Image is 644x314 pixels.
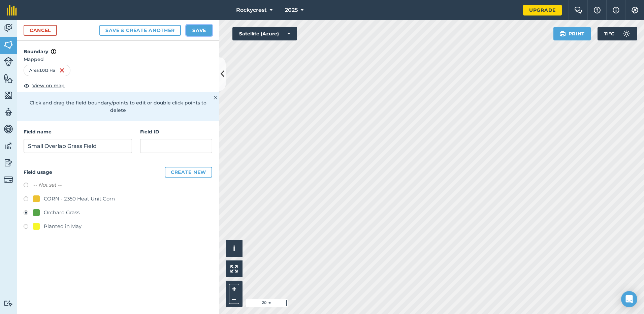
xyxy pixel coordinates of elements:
[4,23,13,33] img: svg+xml;base64,PD94bWwgdmVyc2lvbj0iMS4wIiBlbmNvZGluZz0idXRmLTgiPz4KPCEtLSBHZW5lcmF0b3I6IEFkb2JlIE...
[24,167,212,178] h4: Field usage
[631,7,639,13] img: A cog icon
[4,57,13,66] img: svg+xml;base64,PD94bWwgdmVyc2lvbj0iMS4wIiBlbmNvZGluZz0idXRmLTgiPz4KPCEtLSBHZW5lcmF0b3I6IEFkb2JlIE...
[230,265,238,273] img: Four arrows, one pointing top left, one top right, one bottom right and the last bottom left
[4,158,13,168] img: svg+xml;base64,PD94bWwgdmVyc2lvbj0iMS4wIiBlbmNvZGluZz0idXRmLTgiPz4KPCEtLSBHZW5lcmF0b3I6IEFkb2JlIE...
[4,107,13,117] img: svg+xml;base64,PD94bWwgdmVyc2lvbj0iMS4wIiBlbmNvZGluZz0idXRmLTgiPz4KPCEtLSBHZW5lcmF0b3I6IEFkb2JlIE...
[4,175,13,184] img: svg+xml;base64,PD94bWwgdmVyc2lvbj0iMS4wIiBlbmNvZGluZz0idXRmLTgiPz4KPCEtLSBHZW5lcmF0b3I6IEFkb2JlIE...
[4,73,13,84] img: svg+xml;base64,PHN2ZyB4bWxucz0iaHR0cDovL3d3dy53My5vcmcvMjAwMC9zdmciIHdpZHRoPSI1NiIgaGVpZ2h0PSI2MC...
[4,90,13,100] img: svg+xml;base64,PHN2ZyB4bWxucz0iaHR0cDovL3d3dy53My5vcmcvMjAwMC9zdmciIHdpZHRoPSI1NiIgaGVpZ2h0PSI2MC...
[574,7,582,13] img: Two speech bubbles overlapping with the left bubble in the forefront
[165,167,212,178] button: Create new
[24,25,57,36] a: Cancel
[593,7,601,13] img: A question mark icon
[598,27,637,40] button: 11 °C
[17,41,219,56] h4: Boundary
[214,94,218,102] img: svg+xml;base64,PHN2ZyB4bWxucz0iaHR0cDovL3d3dy53My5vcmcvMjAwMC9zdmciIHdpZHRoPSIyMiIgaGVpZ2h0PSIzMC...
[33,181,62,189] label: -- Not set --
[604,27,614,40] span: 11 ° C
[620,27,633,40] img: svg+xml;base64,PD94bWwgdmVyc2lvbj0iMS4wIiBlbmNvZGluZz0idXRmLTgiPz4KPCEtLSBHZW5lcmF0b3I6IEFkb2JlIE...
[523,5,562,15] a: Upgrade
[24,128,132,135] h4: Field name
[44,222,82,230] div: Planted in May
[17,56,219,63] span: Mapped
[233,244,235,253] span: i
[24,65,70,76] div: Area : 1.013 Ha
[559,30,566,38] img: svg+xml;base64,PHN2ZyB4bWxucz0iaHR0cDovL3d3dy53My5vcmcvMjAwMC9zdmciIHdpZHRoPSIxOSIgaGVpZ2h0PSIyNC...
[285,6,298,14] span: 2025
[4,300,13,307] img: svg+xml;base64,PD94bWwgdmVyc2lvbj0iMS4wIiBlbmNvZGluZz0idXRmLTgiPz4KPCEtLSBHZW5lcmF0b3I6IEFkb2JlIE...
[32,82,65,89] span: View on map
[229,284,239,294] button: +
[4,124,13,134] img: svg+xml;base64,PD94bWwgdmVyc2lvbj0iMS4wIiBlbmNvZGluZz0idXRmLTgiPz4KPCEtLSBHZW5lcmF0b3I6IEFkb2JlIE...
[51,48,56,56] img: svg+xml;base64,PHN2ZyB4bWxucz0iaHR0cDovL3d3dy53My5vcmcvMjAwMC9zdmciIHdpZHRoPSIxNyIgaGVpZ2h0PSIxNy...
[140,128,212,135] h4: Field ID
[24,99,212,114] p: Click and drag the field boundary/points to edit or double click points to delete
[24,82,30,90] img: svg+xml;base64,PHN2ZyB4bWxucz0iaHR0cDovL3d3dy53My5vcmcvMjAwMC9zdmciIHdpZHRoPSIxOCIgaGVpZ2h0PSIyNC...
[553,27,591,40] button: Print
[4,40,13,50] img: svg+xml;base64,PHN2ZyB4bWxucz0iaHR0cDovL3d3dy53My5vcmcvMjAwMC9zdmciIHdpZHRoPSI1NiIgaGVpZ2h0PSI2MC...
[186,25,212,36] button: Save
[4,141,13,151] img: svg+xml;base64,PD94bWwgdmVyc2lvbj0iMS4wIiBlbmNvZGluZz0idXRmLTgiPz4KPCEtLSBHZW5lcmF0b3I6IEFkb2JlIE...
[99,25,181,36] button: Save & Create Another
[236,6,267,14] span: Rockycrest
[24,82,65,90] button: View on map
[59,66,65,74] img: svg+xml;base64,PHN2ZyB4bWxucz0iaHR0cDovL3d3dy53My5vcmcvMjAwMC9zdmciIHdpZHRoPSIxNiIgaGVpZ2h0PSIyNC...
[44,195,115,203] div: CORN - 2350 Heat Unit Corn
[621,291,637,307] div: Open Intercom Messenger
[7,5,17,15] img: fieldmargin Logo
[229,294,239,304] button: –
[232,27,297,40] button: Satellite (Azure)
[613,6,619,14] img: svg+xml;base64,PHN2ZyB4bWxucz0iaHR0cDovL3d3dy53My5vcmcvMjAwMC9zdmciIHdpZHRoPSIxNyIgaGVpZ2h0PSIxNy...
[226,240,243,257] button: i
[44,209,79,217] div: Orchard Grass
